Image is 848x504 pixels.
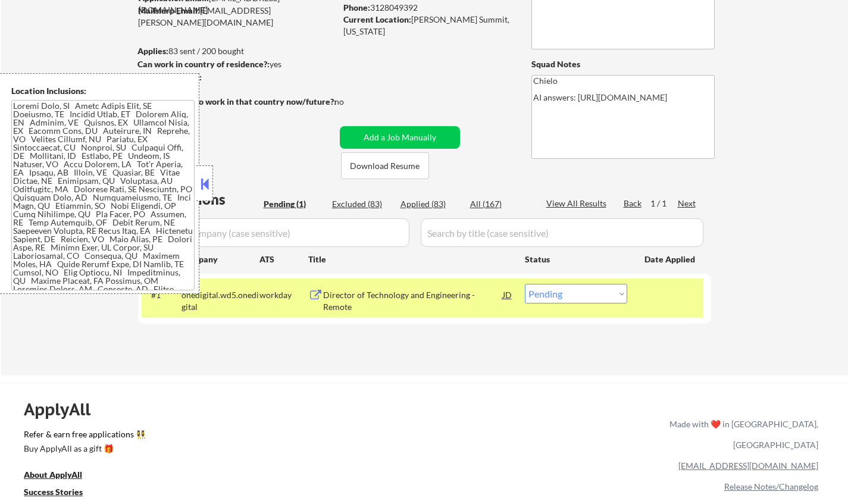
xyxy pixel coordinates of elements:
div: Squad Notes [531,58,715,70]
div: #1 [151,289,172,301]
strong: Minimum salary: [137,72,202,82]
div: Next [678,198,697,209]
div: Date Applied [644,253,697,265]
div: Company [182,253,259,265]
a: Release Notes/Changelog [724,481,818,492]
div: 1 / 1 [650,198,678,209]
div: [EMAIL_ADDRESS][PERSON_NAME][DOMAIN_NAME] [138,5,336,28]
div: Location Inclusions: [11,85,195,97]
div: [PERSON_NAME] Summit, [US_STATE] [343,14,512,37]
div: Made with ❤️ in [GEOGRAPHIC_DATA], [GEOGRAPHIC_DATA] [665,414,818,455]
strong: Applies: [137,46,168,56]
div: onedigital.wd5.onedigital [182,289,259,312]
div: Title [308,253,514,265]
div: yes [137,58,332,70]
strong: Mailslurp Email: [138,5,200,15]
button: Download Resume [341,152,429,179]
div: ATS [259,253,308,265]
div: ApplyAll [24,399,104,420]
strong: Phone: [343,2,370,12]
div: View All Results [546,198,610,209]
div: Buy ApplyAll as a gift 🎁 [24,444,143,453]
div: no [334,96,368,108]
div: 3128049392 [343,2,512,14]
a: About ApplyAll [24,469,99,484]
div: Applied (83) [400,198,460,210]
div: Pending (1) [264,198,323,210]
a: Success Stories [24,486,99,501]
strong: Will need Visa to work in that country now/future?: [138,96,336,107]
div: JD [502,284,514,305]
div: Status [525,248,627,270]
div: Back [624,198,643,209]
div: Director of Technology and Engineering - Remote [323,289,503,312]
a: Buy ApplyAll as a gift 🎁 [24,443,143,458]
input: Search by company (case sensitive) [142,218,409,247]
div: Excluded (83) [332,198,392,210]
a: Refer & earn free applications 👯‍♀️ [24,430,421,443]
div: 83 sent / 200 bought [137,45,336,57]
button: Add a Job Manually [340,126,460,149]
strong: Can work in country of residence?: [137,59,270,69]
u: About ApplyAll [24,469,82,480]
u: Success Stories [24,487,83,497]
strong: Current Location: [343,14,411,24]
a: [EMAIL_ADDRESS][DOMAIN_NAME] [678,461,818,471]
input: Search by title (case sensitive) [421,218,703,247]
div: workday [259,289,308,301]
div: All (167) [470,198,530,210]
